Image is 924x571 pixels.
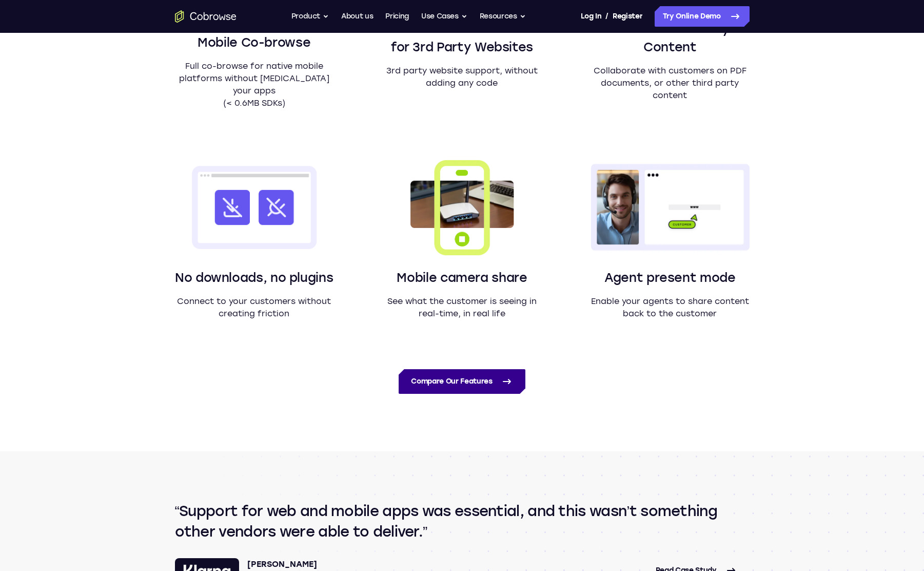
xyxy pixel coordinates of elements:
[175,501,750,542] q: Support for web and mobile apps was essential, and this wasn’t something other vendors were able ...
[421,6,467,27] button: Use Cases
[175,295,333,320] p: Connect to your customers without creating friction
[591,20,749,56] h3: PDFs and 3rd Party Content
[341,6,373,27] a: About us
[175,269,333,287] h3: No downloads, no plugins
[175,60,333,109] p: Full co-browse for native mobile platforms without [MEDICAL_DATA] your apps (< 0.6MB SDKs)
[291,6,329,27] button: Product
[591,269,749,287] h3: Agent present mode
[591,295,749,320] p: Enable your agents to share content back to the customer
[581,6,601,27] a: Log In
[383,269,541,287] h3: Mobile camera share
[175,10,237,23] a: Go to the home page
[383,20,541,56] h3: "Universal" Co-browse for 3rd Party Websites
[383,65,541,89] p: 3rd party website support, without adding any code
[480,6,526,27] button: Resources
[383,295,541,320] p: See what the customer is seeing in real-time, in real life
[175,15,333,52] h3: Android & iOS Mobile Co-browse
[613,6,642,27] a: Register
[591,65,749,102] p: Collaborate with customers on PDF documents, or other third party content
[605,10,608,23] span: /
[247,558,466,570] p: [PERSON_NAME]
[655,6,750,27] a: Try Online Demo
[591,159,749,256] img: An agent to the left presenting their screen to a customer
[399,369,525,394] a: Compare Our Features
[385,6,409,27] a: Pricing
[175,159,333,256] img: A browser window with two icons crossed out: download and plugin
[383,159,541,256] img: An image representation of a mobile phone capturing video from its camera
